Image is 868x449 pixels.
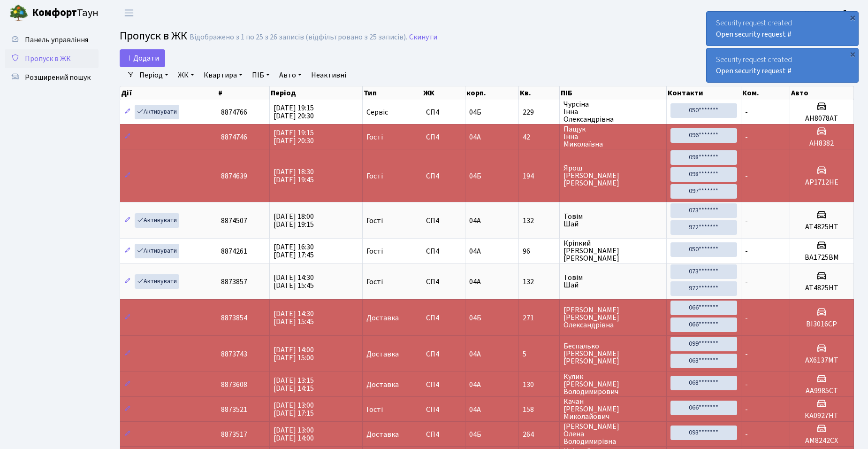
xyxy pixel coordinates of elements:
[794,178,850,187] h5: АР1712НЕ
[426,381,461,388] span: СП4
[120,28,187,44] span: Пропуск в ЖК
[805,8,857,19] a: Консьєрж б. 4.
[174,67,198,83] a: ЖК
[848,13,857,22] div: ×
[848,49,857,59] div: ×
[426,278,461,286] span: СП4
[523,248,556,255] span: 96
[469,429,481,440] span: 04Б
[200,67,246,83] a: Квартира
[563,373,662,395] span: Кулик [PERSON_NAME] Володимирович
[221,313,247,323] span: 8873854
[270,86,363,100] th: Період
[745,404,748,415] span: -
[25,35,88,45] span: Панель управління
[563,240,662,262] span: Кріпкий [PERSON_NAME] [PERSON_NAME]
[469,277,481,287] span: 04А
[9,4,28,23] img: logo.png
[366,381,399,388] span: Доставка
[248,67,274,83] a: ПІБ
[563,101,662,123] span: Чурсіна Інна Олександрівна
[469,132,481,142] span: 04А
[221,132,247,142] span: 8874746
[366,350,399,358] span: Доставка
[307,67,350,83] a: Неактивні
[221,107,247,117] span: 8874766
[274,425,314,443] span: [DATE] 13:00 [DATE] 14:00
[426,133,461,141] span: СП4
[366,217,383,224] span: Гості
[523,172,556,180] span: 194
[523,278,556,286] span: 132
[366,248,383,255] span: Гості
[25,54,71,64] span: Пропуск в ЖК
[426,406,461,413] span: СП4
[469,349,481,359] span: 04А
[523,350,556,358] span: 5
[563,213,662,228] span: Товім Шай
[794,387,850,395] h5: АА9985СТ
[523,314,556,322] span: 271
[794,139,850,148] h5: АН8382
[32,5,77,20] b: Комфорт
[523,431,556,438] span: 264
[426,217,461,224] span: СП4
[745,277,748,287] span: -
[32,5,99,21] span: Таун
[426,431,461,438] span: СП4
[5,49,99,68] a: Пропуск в ЖК
[221,171,247,181] span: 8874639
[741,86,790,100] th: Ком.
[794,114,850,123] h5: АН8078АТ
[422,86,465,100] th: ЖК
[135,105,179,119] a: Активувати
[563,306,662,329] span: [PERSON_NAME] [PERSON_NAME] Олександрівна
[469,313,481,323] span: 04Б
[221,404,247,415] span: 8873521
[221,277,247,287] span: 8873857
[217,86,270,100] th: #
[563,164,662,187] span: Ярош [PERSON_NAME] [PERSON_NAME]
[707,12,858,46] div: Security request created
[221,246,247,256] span: 8874261
[426,314,461,322] span: СП4
[716,29,792,39] a: Open security request #
[563,125,662,148] span: Пащук Інна Миколаївна
[563,423,662,445] span: [PERSON_NAME] Олена Володимирівна
[274,309,314,327] span: [DATE] 14:30 [DATE] 15:45
[366,406,383,413] span: Гості
[135,274,179,289] a: Активувати
[523,108,556,116] span: 229
[563,274,662,289] span: Товім Шай
[120,86,217,100] th: Дії
[745,216,748,226] span: -
[560,86,666,100] th: ПІБ
[409,33,437,42] a: Скинути
[426,248,461,255] span: СП4
[794,356,850,365] h5: АХ6137МТ
[135,244,179,258] a: Активувати
[563,342,662,365] span: Беспалько [PERSON_NAME] [PERSON_NAME]
[363,86,422,100] th: Тип
[469,107,481,117] span: 04Б
[274,167,314,185] span: [DATE] 18:30 [DATE] 19:45
[274,272,314,291] span: [DATE] 14:30 [DATE] 15:45
[366,431,399,438] span: Доставка
[120,49,165,67] a: Додати
[563,398,662,420] span: Качан [PERSON_NAME] Миколайович
[275,67,305,83] a: Авто
[221,349,247,359] span: 8873743
[274,128,314,146] span: [DATE] 19:15 [DATE] 20:30
[469,171,481,181] span: 04Б
[745,379,748,390] span: -
[794,284,850,293] h5: AT4825HT
[274,375,314,394] span: [DATE] 13:15 [DATE] 14:15
[667,86,741,100] th: Контакти
[221,379,247,390] span: 8873608
[790,86,854,100] th: Авто
[366,108,388,116] span: Сервіс
[469,379,481,390] span: 04А
[366,133,383,141] span: Гості
[469,246,481,256] span: 04А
